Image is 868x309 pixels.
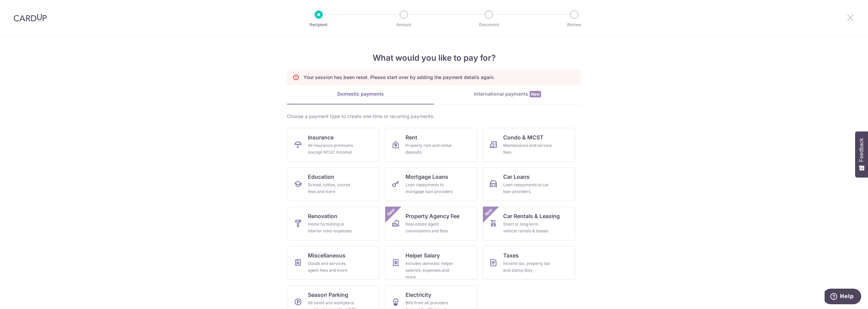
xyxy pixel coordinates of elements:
[288,128,380,162] a: InsuranceAll insurance premiums (except NTUC Income)
[549,21,599,28] p: Review
[308,142,357,156] div: All insurance premiums (except NTUC Income)
[855,131,868,177] button: Feedback - Show survey
[464,21,514,28] p: Document
[503,133,544,141] span: Condo & MCST
[288,246,380,280] a: MiscellaneousGoods and services, agent fees and more
[287,113,581,120] div: Choose a payment type to create one-time or recurring payments.
[434,91,581,98] div: International payments
[308,221,357,234] div: Home furnishing or interior reno-expenses
[385,167,477,201] a: Mortgage LoansLoan repayments to mortgage loan providers
[406,291,431,299] span: Electricity
[379,21,429,28] p: Amount
[406,251,440,259] span: Helper Salary
[308,133,334,141] span: Insurance
[503,221,552,234] div: Short or long‑term vehicle rentals & leases
[288,207,380,240] a: RenovationHome furnishing or interior reno-expenses
[288,167,380,201] a: EducationSchool, tuition, course fees and more
[406,212,459,220] span: Property Agency Fee
[14,14,47,22] img: CardUp
[503,212,560,220] span: Car Rentals & Leasing
[483,207,494,218] span: New
[406,181,454,195] div: Loan repayments to mortgage loan providers
[503,181,552,195] div: Loan repayments to car loan providers
[483,128,575,162] a: Condo & MCSTMaintenance and service fees
[483,246,575,280] a: TaxesIncome tax, property tax and stamp duty
[406,260,454,281] div: Includes domestic helper salaries, expenses and more
[406,142,454,156] div: Property rent and rental deposits
[406,133,417,141] span: Rent
[385,128,477,162] a: RentProperty rent and rental deposits
[287,52,581,64] h4: What would you like to pay for?
[308,181,357,195] div: School, tuition, course fees and more
[308,212,337,220] span: Renovation
[308,291,348,299] span: Season Parking
[406,221,454,234] div: Real estate agent commissions and fees
[503,142,552,156] div: Maintenance and service fees
[483,207,575,240] a: Car Rentals & LeasingShort or long‑term vehicle rentals & leasesNew
[294,21,344,28] p: Recipient
[308,173,334,181] span: Education
[308,260,357,274] div: Goods and services, agent fees and more
[385,207,477,240] a: Property Agency FeeReal estate agent commissions and feesNew
[503,173,530,181] span: Car Loans
[825,289,861,306] iframe: Opens a widget where you can find more information
[530,91,541,97] span: New
[385,246,477,280] a: Helper SalaryIncludes domestic helper salaries, expenses and more
[308,251,346,259] span: Miscellaneous
[503,260,552,274] div: Income tax, property tax and stamp duty
[386,207,397,218] span: New
[406,173,448,181] span: Mortgage Loans
[503,251,519,259] span: Taxes
[859,138,865,162] span: Feedback
[483,167,575,201] a: Car LoansLoan repayments to car loan providers
[303,74,495,81] p: Your session has been reset. Please start over by adding the payment details again.
[287,91,434,97] div: Domestic payments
